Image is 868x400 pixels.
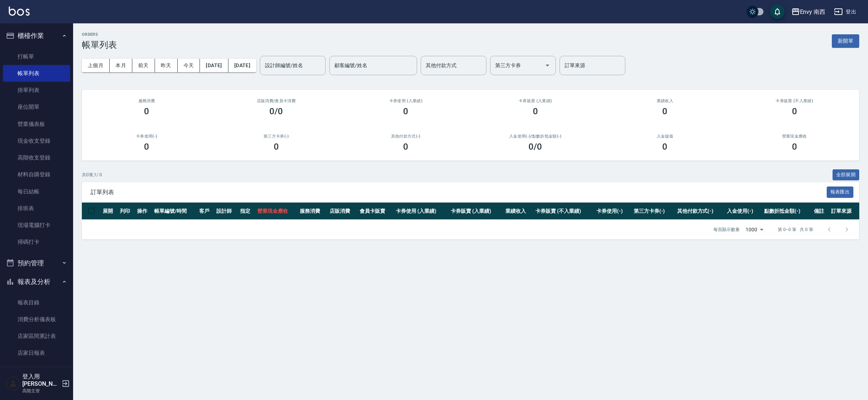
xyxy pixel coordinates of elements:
button: 預約管理 [3,254,70,273]
button: 昨天 [155,59,178,72]
th: 其他付款方式(-) [675,203,725,220]
a: 座位開單 [3,99,70,115]
th: 點數折抵金額(-) [762,203,812,220]
th: 店販消費 [328,203,358,220]
h2: 第三方卡券(-) [220,134,333,139]
h3: 0 [403,106,408,116]
a: 掃碼打卡 [3,234,70,250]
th: 客戶 [197,203,215,220]
button: save [770,4,785,19]
button: 登出 [831,5,859,19]
a: 掛單列表 [3,82,70,99]
h2: 業績收入 [609,99,721,103]
a: 材料自購登錄 [3,166,70,183]
a: 每日結帳 [3,183,70,200]
h2: ORDERS [82,32,117,37]
h3: 0 [662,106,667,116]
img: Person [6,376,20,391]
button: 本月 [110,59,132,72]
a: 消費分析儀表板 [3,311,70,328]
th: 業績收入 [504,203,534,220]
a: 帳單列表 [3,65,70,82]
p: 高階主管 [22,388,60,394]
h3: 0 [403,142,408,152]
a: 新開單 [832,37,859,44]
p: 共 0 筆, 1 / 0 [82,172,102,178]
button: [DATE] [228,59,256,72]
img: Logo [9,7,30,16]
h2: 卡券使用 (入業績) [350,99,462,103]
h2: 其他付款方式(-) [350,134,462,139]
button: Open [542,59,553,71]
h3: 0 [662,142,667,152]
th: 操作 [135,203,152,220]
h3: 0 [144,106,149,116]
h3: 0 [144,142,149,152]
a: 店家日報表 [3,345,70,361]
button: [DATE] [200,59,228,72]
th: 訂單來源 [829,203,859,220]
th: 列印 [118,203,135,220]
h3: 服務消費 [91,99,203,103]
button: 報表及分析 [3,272,70,291]
h3: 0 [274,142,279,152]
th: 展開 [101,203,118,220]
h2: 入金儲值 [609,134,721,139]
h3: 帳單列表 [82,40,117,50]
h5: 登入用[PERSON_NAME] [22,373,60,388]
th: 指定 [238,203,255,220]
a: 報表匯出 [827,188,854,195]
h3: 0 [533,106,538,116]
h2: 卡券販賣 (不入業績) [739,99,851,103]
h2: 入金使用(-) /點數折抵金額(-) [480,134,592,139]
h2: 卡券使用(-) [91,134,203,139]
h2: 卡券販賣 (入業績) [480,99,592,103]
a: 店家排行榜 [3,362,70,378]
button: 新開單 [832,34,859,48]
a: 店家區間累計表 [3,328,70,345]
th: 營業現金應收 [255,203,298,220]
a: 高階收支登錄 [3,149,70,166]
h3: 0 [792,106,797,116]
a: 打帳單 [3,48,70,65]
div: 1000 [743,220,766,239]
th: 備註 [812,203,829,220]
button: 今天 [178,59,200,72]
th: 卡券販賣 (不入業績) [534,203,595,220]
h2: 營業現金應收 [739,134,851,139]
th: 卡券販賣 (入業績) [449,203,504,220]
th: 設計師 [215,203,238,220]
button: 全部展開 [833,169,860,181]
th: 會員卡販賣 [358,203,394,220]
a: 現金收支登錄 [3,132,70,149]
button: Envy 南西 [788,4,829,19]
h3: 0/0 [269,106,283,116]
a: 排班表 [3,200,70,217]
th: 卡券使用 (入業績) [394,203,449,220]
a: 現場電腦打卡 [3,217,70,234]
h3: 0 [792,142,797,152]
h3: 0 /0 [528,142,542,152]
button: 前天 [132,59,155,72]
th: 服務消費 [298,203,328,220]
div: Envy 南西 [800,7,826,16]
button: 櫃檯作業 [3,26,70,45]
span: 訂單列表 [91,189,827,196]
button: 上個月 [82,59,110,72]
th: 卡券使用(-) [595,203,632,220]
a: 報表目錄 [3,294,70,311]
p: 第 0–0 筆 共 0 筆 [778,226,813,233]
p: 每頁顯示數量 [713,226,740,233]
th: 入金使用(-) [725,203,762,220]
th: 第三方卡券(-) [632,203,675,220]
button: 報表匯出 [827,186,854,198]
a: 營業儀表板 [3,116,70,132]
th: 帳單編號/時間 [152,203,197,220]
h2: 店販消費 /會員卡消費 [220,99,333,103]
